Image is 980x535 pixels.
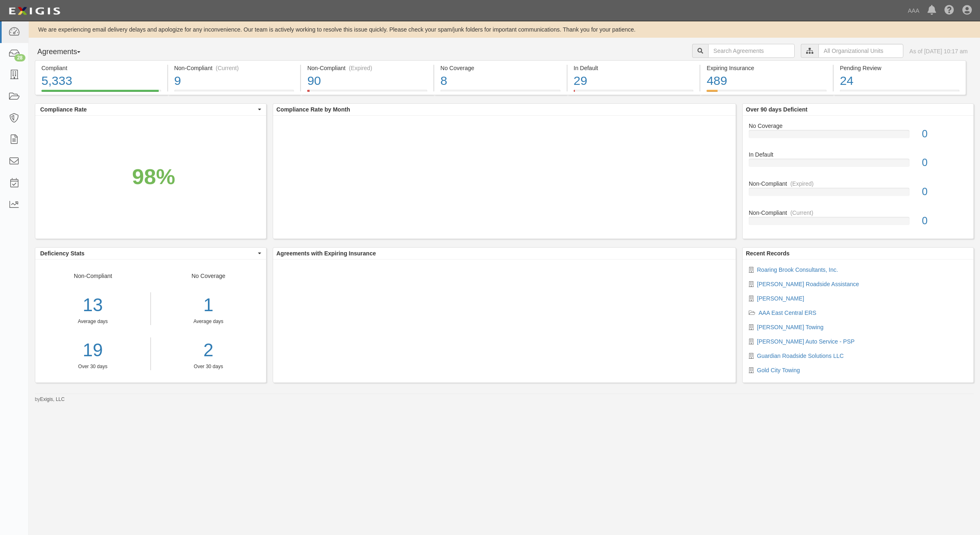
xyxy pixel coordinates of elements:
[707,72,827,90] div: 489
[916,184,973,199] div: 0
[757,281,859,287] a: [PERSON_NAME] Roadside Assistance
[35,396,65,403] small: by
[35,272,151,370] div: Non-Compliant
[708,44,795,58] input: Search Agreements
[40,105,256,114] span: Compliance Rate
[909,47,968,55] div: As of [DATE] 10:17 am
[40,396,65,402] a: Exigis, LLC
[434,90,567,96] a: No Coverage8
[29,25,980,34] div: We are experiencing email delivery delays and apologize for any inconvenience. Our team is active...
[35,292,150,318] div: 13
[35,318,150,325] div: Average days
[35,248,266,259] button: Deficiency Stats
[757,367,800,373] a: Gold City Towing
[790,180,814,188] div: (Expired)
[700,90,833,96] a: Expiring Insurance489
[746,106,807,113] b: Over 90 days Deficient
[440,72,561,90] div: 8
[574,64,694,72] div: In Default
[743,122,973,130] div: No Coverage
[35,44,96,60] button: Agreements
[743,209,973,217] div: Non-Compliant
[35,104,266,115] button: Compliance Rate
[276,250,376,257] b: Agreements with Expiring Insurance
[35,337,150,363] a: 19
[301,90,433,96] a: Non-Compliant(Expired)90
[168,90,301,96] a: Non-Compliant(Current)9
[757,295,804,302] a: [PERSON_NAME]
[840,64,959,72] div: Pending Review
[840,72,959,90] div: 24
[749,122,967,151] a: No Coverage0
[40,249,256,257] span: Deficiency Stats
[749,180,967,209] a: Non-Compliant(Expired)0
[132,161,175,192] div: 98%
[916,155,973,170] div: 0
[916,127,973,141] div: 0
[759,310,816,316] a: AAA East Central ERS
[157,363,260,370] div: Over 30 days
[6,4,63,18] img: logo-5460c22ac91f19d4615b14bd174203de0afe785f0fc80cf4dbbc73dc1793850b.png
[174,72,294,90] div: 9
[440,64,561,72] div: No Coverage
[916,214,973,228] div: 0
[35,90,167,96] a: Compliant5,333
[743,180,973,188] div: Non-Compliant
[757,266,838,273] a: Roaring Brook Consultants, Inc.
[757,353,844,359] a: Guardian Roadside Solutions LLC
[749,150,967,180] a: In Default0
[749,209,967,232] a: Non-Compliant(Current)0
[157,318,260,325] div: Average days
[151,272,267,370] div: No Coverage
[746,250,790,257] b: Recent Records
[216,64,239,72] div: (Current)
[790,209,813,217] div: (Current)
[743,150,973,159] div: In Default
[174,64,294,72] div: Non-Compliant (Current)
[574,72,694,90] div: 29
[834,90,966,96] a: Pending Review24
[307,72,427,90] div: 90
[157,337,260,363] a: 2
[41,64,161,72] div: Compliant
[14,54,25,61] div: 28
[41,72,161,90] div: 5,333
[35,363,150,370] div: Over 30 days
[157,292,260,318] div: 1
[944,6,954,16] i: Help Center - Complianz
[757,324,823,330] a: [PERSON_NAME] Towing
[567,90,700,96] a: In Default29
[707,64,827,72] div: Expiring Insurance
[904,2,923,19] a: AAA
[757,338,855,345] a: [PERSON_NAME] Auto Service - PSP
[276,106,350,113] b: Compliance Rate by Month
[349,64,372,72] div: (Expired)
[307,64,427,72] div: Non-Compliant (Expired)
[818,44,903,58] input: All Organizational Units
